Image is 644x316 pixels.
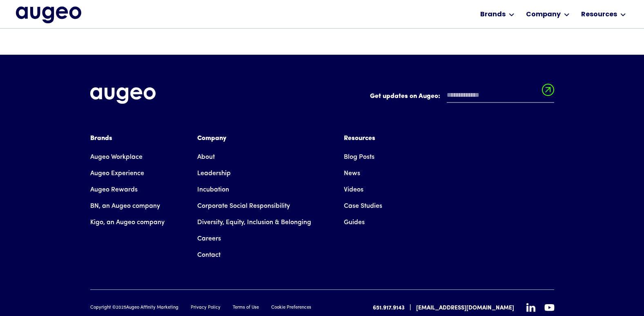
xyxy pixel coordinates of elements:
[410,303,411,313] div: |
[370,91,440,101] label: Get updates on Augeo:
[416,304,514,312] a: [EMAIL_ADDRESS][DOMAIN_NAME]
[542,84,554,101] input: Submit
[90,134,165,143] div: Brands
[480,10,506,20] div: Brands
[344,134,382,143] div: Resources
[90,149,143,165] a: Augeo Workplace
[233,305,259,312] a: Terms of Use
[271,305,311,312] a: Cookie Preferences
[197,182,229,198] a: Incubation
[344,214,365,231] a: Guides
[116,305,126,310] span: 2025
[16,7,81,23] a: home
[90,198,160,214] a: BN, an Augeo company
[581,10,617,20] div: Resources
[197,231,221,247] a: Careers
[197,214,311,231] a: Diversity, Equity, Inclusion & Belonging
[90,182,138,198] a: Augeo Rewards
[90,87,156,104] img: Augeo's full logo in white.
[90,214,165,231] a: Kigo, an Augeo company
[526,10,561,20] div: Company
[344,198,382,214] a: Case Studies
[197,247,221,263] a: Contact
[197,134,311,143] div: Company
[197,198,290,214] a: Corporate Social Responsibility
[16,7,81,23] img: Augeo's full logo in midnight blue.
[370,87,554,107] form: Email Form
[344,165,360,182] a: News
[90,305,178,312] div: Copyright © Augeo Affinity Marketing
[373,304,405,312] a: 651.917.9143
[90,165,144,182] a: Augeo Experience
[197,149,215,165] a: About
[191,305,221,312] a: Privacy Policy
[197,165,231,182] a: Leadership
[344,149,374,165] a: Blog Posts
[344,182,363,198] a: Videos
